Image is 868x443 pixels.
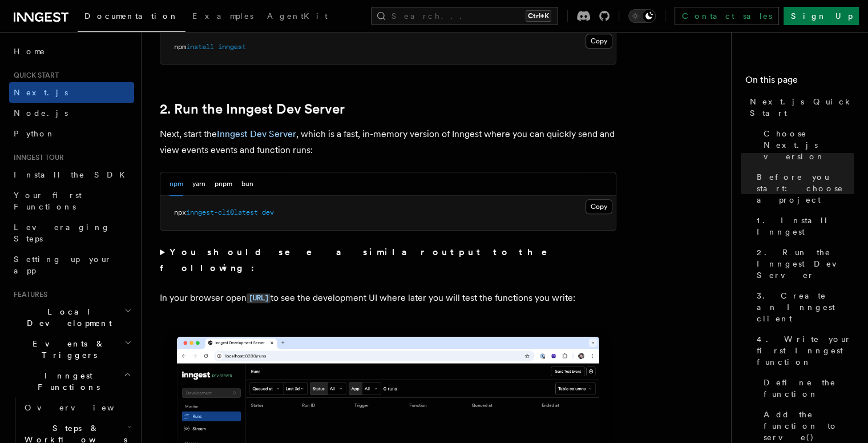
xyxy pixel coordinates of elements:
[169,172,183,196] button: npm
[9,301,134,333] button: Local Development
[218,43,246,51] span: inngest
[9,41,134,62] a: Home
[160,247,563,273] strong: You should see a similar output to the following:
[9,333,134,365] button: Events & Triggers
[260,3,334,31] a: AgentKit
[745,91,854,123] a: Next.js Quick Start
[757,247,854,281] span: 2. Run the Inngest Dev Server
[174,208,186,216] span: npx
[764,128,854,162] span: Choose Next.js version
[675,7,779,25] a: Contact sales
[14,88,68,97] span: Next.js
[267,11,328,21] span: AgentKit
[14,223,110,243] span: Leveraging Steps
[764,377,854,400] span: Define the function
[759,123,854,167] a: Choose Next.js version
[9,370,123,393] span: Inngest Functions
[9,82,134,103] a: Next.js
[586,34,612,49] button: Copy
[14,46,46,57] span: Home
[217,128,296,139] a: Inngest Dev Server
[14,255,112,275] span: Setting up your app
[9,365,134,397] button: Inngest Functions
[160,126,616,158] p: Next, start the , which is a fast, in-memory version of Inngest where you can quickly send and vi...
[215,172,232,196] button: pnpm
[78,3,185,32] a: Documentation
[186,43,214,51] span: install
[14,108,68,118] span: Node.js
[14,170,132,179] span: Install the SDK
[9,185,134,217] a: Your first Functions
[9,249,134,281] a: Setting up your app
[764,409,854,443] span: Add the function to serve()
[628,9,656,23] button: Toggle dark mode
[586,199,612,214] button: Copy
[192,172,205,196] button: yarn
[174,43,186,51] span: npm
[84,11,179,21] span: Documentation
[9,103,134,123] a: Node.js
[192,11,253,21] span: Examples
[9,338,124,361] span: Events & Triggers
[759,372,854,404] a: Define the function
[262,208,274,216] span: dev
[752,329,854,372] a: 4. Write your first Inngest function
[752,285,854,329] a: 3. Create an Inngest client
[14,129,55,138] span: Python
[9,306,124,329] span: Local Development
[14,191,82,211] span: Your first Functions
[757,171,854,206] span: Before you start: choose a project
[185,3,260,31] a: Examples
[752,167,854,210] a: Before you start: choose a project
[186,208,258,216] span: inngest-cli@latest
[784,7,859,25] a: Sign Up
[247,292,271,303] a: [URL]
[9,71,59,80] span: Quick start
[160,290,616,307] p: In your browser open to see the development UI where later you will test the functions you write:
[752,242,854,285] a: 2. Run the Inngest Dev Server
[757,290,854,324] span: 3. Create an Inngest client
[247,293,271,303] code: [URL]
[20,397,134,418] a: Overview
[9,290,47,299] span: Features
[9,123,134,144] a: Python
[745,73,854,91] h4: On this page
[750,96,854,119] span: Next.js Quick Start
[9,164,134,185] a: Install the SDK
[9,153,64,162] span: Inngest tour
[526,10,551,22] kbd: Ctrl+K
[752,210,854,242] a: 1. Install Inngest
[160,101,345,117] a: 2. Run the Inngest Dev Server
[371,7,558,25] button: Search...Ctrl+K
[757,215,854,237] span: 1. Install Inngest
[160,244,616,276] summary: You should see a similar output to the following:
[241,172,253,196] button: bun
[25,403,142,412] span: Overview
[757,333,854,368] span: 4. Write your first Inngest function
[9,217,134,249] a: Leveraging Steps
